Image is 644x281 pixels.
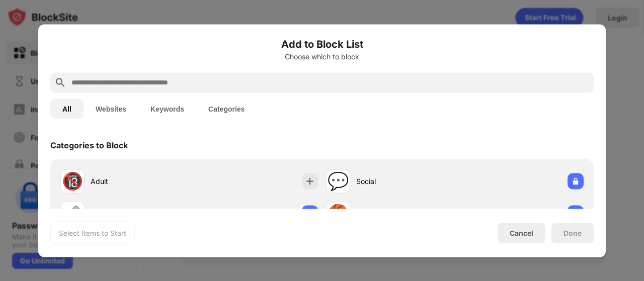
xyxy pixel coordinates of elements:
div: News [91,208,189,219]
div: 🏀 [328,203,349,224]
button: All [50,99,84,119]
div: Select Items to Start [59,228,126,238]
div: 🔞 [62,171,83,192]
button: Websites [84,99,138,119]
div: 💬 [328,171,349,192]
button: Categories [196,99,257,119]
div: Social [356,176,455,186]
div: Adult [91,176,189,186]
div: Choose which to block [50,52,594,60]
h6: Add to Block List [50,36,594,51]
div: Cancel [510,229,533,237]
img: search.svg [54,76,66,88]
button: Keywords [138,99,196,119]
div: Sports [356,208,455,219]
div: Categories to Block [50,140,128,150]
div: Done [563,229,582,237]
div: 🗞 [64,203,81,224]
